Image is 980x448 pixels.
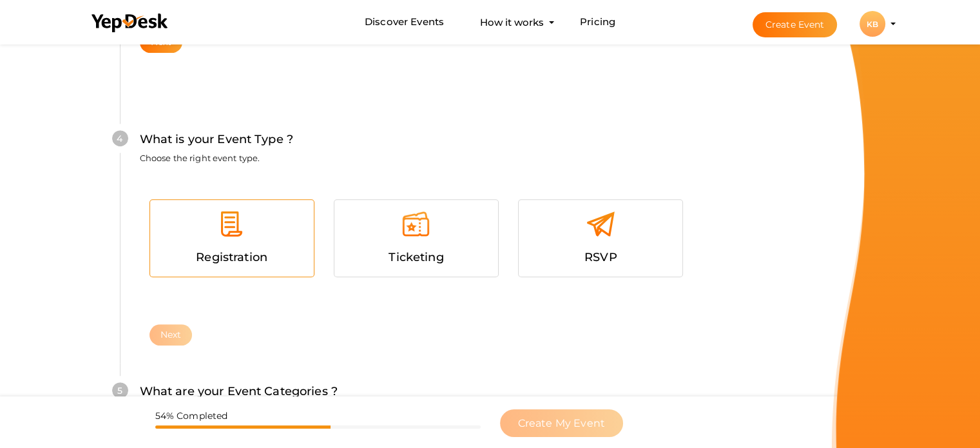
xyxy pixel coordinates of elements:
[365,10,444,34] a: Discover Events
[196,250,267,264] span: Registration
[856,10,889,37] button: KB
[753,12,838,37] button: Create Event
[140,152,260,164] label: Choose the right event type.
[500,409,623,437] button: Create My Event
[860,11,885,37] div: KB
[389,250,443,264] span: Ticketing
[580,10,615,34] a: Pricing
[112,130,128,146] div: 4
[586,209,615,239] img: feature-rsvp.svg
[217,209,246,239] img: feature-registration.svg
[149,324,193,346] button: Next
[584,250,617,264] span: RSVP
[155,409,228,422] label: 54% Completed
[518,417,605,429] span: Create My Event
[140,382,338,401] label: What are your Event Categories ?
[476,10,548,34] button: How it works
[140,130,294,149] label: What is your Event Type ?
[112,382,128,398] div: 5
[860,19,885,29] profile-pic: KB
[401,209,430,239] img: feature-ticketing.svg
